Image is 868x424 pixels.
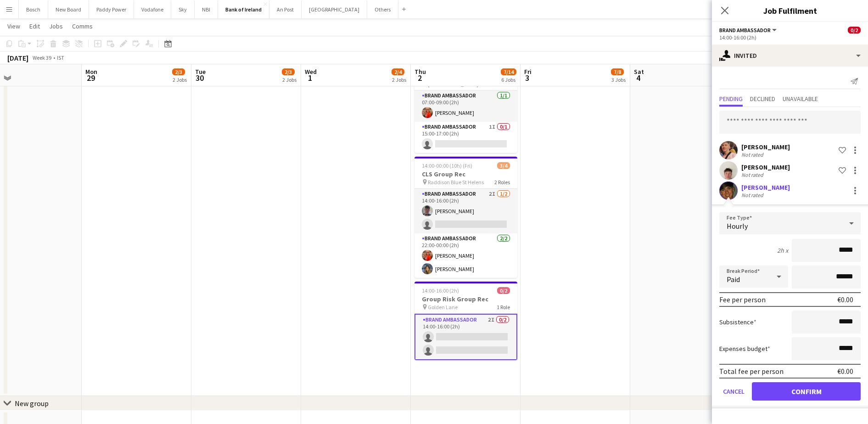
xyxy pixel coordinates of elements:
button: NBI [195,0,218,18]
button: Others [367,0,398,18]
button: An Post [269,0,302,18]
span: Wed [305,68,317,76]
span: Comms [72,22,93,30]
span: Declined [750,96,775,102]
span: 2 Roles [494,179,510,186]
a: View [4,20,24,32]
div: 2 Jobs [282,76,297,83]
span: Pending [719,96,743,102]
div: [PERSON_NAME] [741,163,790,171]
span: 1 [303,73,317,83]
span: Edit [29,22,40,30]
span: 2/3 [282,68,295,75]
app-job-card: 07:00-17:00 (10h)1/2Career Fair Set up / Derig [GEOGRAPHIC_DATA]2 RolesBrand Ambassador1/107:00-0... [414,58,517,153]
span: Jobs [49,22,63,30]
div: [PERSON_NAME] [741,183,790,192]
div: 6 Jobs [501,76,516,83]
button: Confirm [752,382,861,401]
span: Thu [414,68,426,76]
app-card-role: Brand Ambassador2/222:00-00:00 (2h)[PERSON_NAME][PERSON_NAME] [414,233,517,278]
label: Subsistence [719,318,756,326]
a: Jobs [45,20,67,32]
span: Mon [85,68,97,76]
h3: Group Risk Group Rec [414,295,517,303]
div: 2 Jobs [392,76,406,83]
div: €0.00 [837,367,853,376]
span: 7/14 [501,68,516,75]
span: Raddison Blue St Helens [428,179,484,186]
button: Brand Ambassador [719,27,778,34]
h3: Job Fulfilment [712,5,868,17]
span: 14:00-16:00 (2h) [422,287,459,294]
span: Paid [727,275,740,284]
div: 2 Jobs [173,76,187,83]
app-job-card: 14:00-00:00 (10h) (Fri)3/4CLS Group Rec Raddison Blue St Helens2 RolesBrand Ambassador2I1/214:00-... [414,157,517,278]
span: Fri [524,68,532,76]
span: Tue [195,68,206,76]
span: Golden Lane [428,304,458,311]
div: Not rated [741,171,765,178]
span: 1 Role [497,304,510,311]
span: 29 [84,73,97,83]
app-card-role: Brand Ambassador2I0/214:00-16:00 (2h) [414,314,517,360]
span: 2 [413,73,426,83]
span: 0/2 [497,287,510,294]
div: 3 Jobs [611,76,626,83]
span: Sat [634,68,644,76]
app-job-card: 14:00-16:00 (2h)0/2Group Risk Group Rec Golden Lane1 RoleBrand Ambassador2I0/214:00-16:00 (2h) [414,282,517,360]
div: 2h x [777,246,788,254]
span: Hourly [727,221,748,231]
div: IST [57,54,64,61]
button: Vodafone [134,0,171,18]
button: New Board [48,0,89,18]
div: Not rated [741,192,765,198]
a: Comms [68,20,96,32]
button: Bosch [19,0,48,18]
span: 3/4 [497,162,510,169]
a: Edit [26,20,44,32]
span: 4 [633,73,644,83]
div: [DATE] [7,53,28,62]
button: Paddy Power [89,0,134,18]
span: 2/3 [172,68,185,75]
h3: CLS Group Rec [414,170,517,178]
span: Brand Ambassador [719,27,771,34]
span: 3 [523,73,532,83]
div: €0.00 [837,295,853,304]
div: [PERSON_NAME] [741,143,790,151]
button: Bank of Ireland [218,0,269,18]
span: 7/8 [611,68,624,75]
span: Unavailable [783,96,818,102]
app-card-role: Brand Ambassador2I1/214:00-16:00 (2h)[PERSON_NAME] [414,189,517,233]
app-card-role: Brand Ambassador1/107:00-09:00 (2h)[PERSON_NAME] [414,90,517,122]
span: 2/4 [392,68,404,75]
div: Not rated [741,151,765,158]
button: [GEOGRAPHIC_DATA] [302,0,367,18]
div: 14:00-16:00 (2h) [719,34,861,41]
app-card-role: Brand Ambassador1I0/115:00-17:00 (2h) [414,122,517,153]
span: 0/2 [848,27,861,34]
div: Fee per person [719,295,766,304]
label: Expenses budget [719,345,770,353]
span: Week 39 [30,54,53,61]
div: New group [15,399,49,408]
button: Sky [171,0,195,18]
button: Cancel [719,382,748,401]
div: Invited [712,45,868,67]
span: 14:00-00:00 (10h) (Fri) [422,162,472,169]
span: View [7,22,20,30]
span: 30 [194,73,206,83]
div: Total fee per person [719,367,784,376]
